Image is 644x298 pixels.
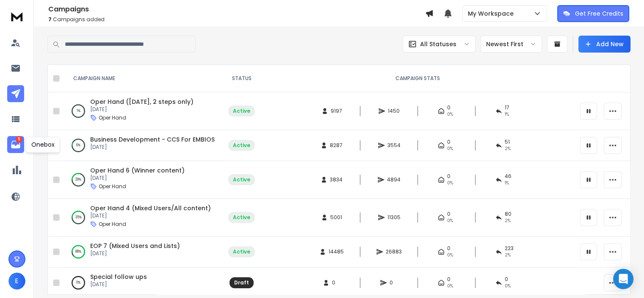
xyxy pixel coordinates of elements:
p: Get Free Credits [575,9,623,18]
p: [DATE] [90,281,147,288]
a: Special follow ups [90,273,147,281]
span: 1 % [505,180,509,187]
p: Oper Hand [99,221,126,228]
span: 0 [447,139,451,145]
div: Open Intercom Messenger [613,269,633,289]
td: 1%Oper Hand ([DATE], 2 steps only)[DATE]Oper Hand [63,92,223,130]
p: [DATE] [90,144,215,150]
div: Active [233,176,250,183]
span: 3554 [387,142,401,149]
p: All Statuses [420,40,456,48]
div: Active [233,142,250,149]
span: 8287 [330,142,343,149]
span: 3834 [330,176,343,183]
th: CAMPAIGN NAME [63,65,223,92]
span: 0% [505,283,511,290]
a: Oper Hand ([DATE], 2 steps only) [90,97,193,106]
span: 0 [390,279,398,286]
td: 6%Business Development - CCS For EMBIOS[DATE] [63,130,223,161]
h1: Campaigns [48,4,425,14]
span: 11305 [387,214,401,221]
span: 4894 [387,176,401,183]
td: 29%Oper Hand 6 (Winner content)[DATE]Oper Hand [63,161,223,199]
span: 0 [447,245,451,252]
p: [DATE] [90,106,193,113]
p: 29 % [75,175,81,184]
span: 223 [505,245,514,252]
p: [DATE] [90,212,211,219]
th: STATUS [223,65,260,92]
span: 7 [48,16,52,23]
span: 14485 [329,248,344,255]
p: 88 % [75,248,81,256]
span: 0 [447,104,451,111]
p: 0 % [76,279,80,287]
p: [DATE] [90,175,185,181]
span: 26883 [386,248,402,255]
span: 2 % [505,145,511,152]
span: 80 [505,211,511,217]
a: Business Development - CCS For EMBIOS [90,135,215,144]
a: 5 [7,136,24,153]
img: logo [8,8,25,24]
p: 35 % [75,213,82,222]
div: Onebox [26,136,60,153]
span: 0% [447,145,453,152]
p: Oper Hand [99,114,126,121]
div: Active [233,214,250,221]
span: 2 % [505,252,511,259]
p: My Workspace [468,9,517,18]
span: 51 [505,139,510,145]
span: 0% [447,252,453,259]
div: Active [233,108,250,114]
span: 46 [505,173,511,180]
span: 1450 [388,108,400,114]
div: Active [233,248,250,255]
p: [DATE] [90,250,180,257]
a: EOP 7 (Mixed Users and Lists) [90,242,180,250]
span: 0 [505,276,508,283]
p: 5 [16,136,22,143]
td: 35%Oper Hand 4 (Mixed Users/All content)[DATE]Oper Hand [63,199,223,237]
button: E [8,273,25,290]
div: Draft [234,279,249,286]
span: 17 [505,104,509,111]
p: Oper Hand [99,183,126,190]
span: 0% [447,283,453,290]
p: 6 % [76,141,80,150]
span: 0 [447,211,451,217]
span: 2 % [505,217,511,224]
button: Add New [578,36,630,53]
span: 0% [447,217,453,224]
a: Oper Hand 6 (Winner content) [90,166,185,175]
p: 1 % [77,107,80,115]
p: Campaigns added [48,16,425,23]
button: Get Free Credits [557,5,629,22]
span: 0 [447,173,451,180]
span: 9197 [331,108,342,114]
td: 88%EOP 7 (Mixed Users and Lists)[DATE] [63,237,223,267]
span: 1 % [505,111,509,118]
a: Oper Hand 4 (Mixed Users/All content) [90,204,211,212]
span: 0% [447,111,453,118]
button: Newest First [481,36,542,53]
span: 0 [332,279,340,286]
th: CAMPAIGN STATS [260,65,575,92]
span: 0 [447,276,451,283]
span: 0% [447,180,453,187]
span: 5001 [330,214,342,221]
